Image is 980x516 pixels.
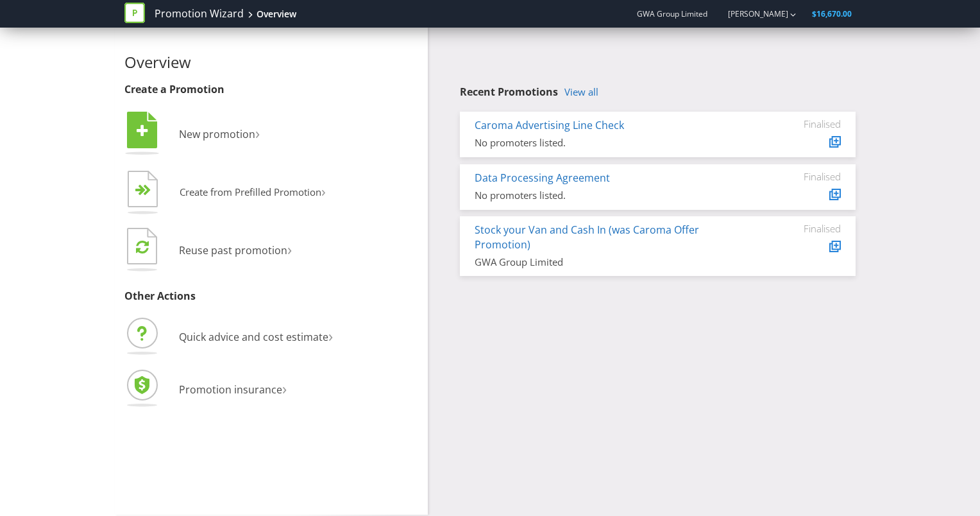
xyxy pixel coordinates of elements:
[475,171,610,185] a: Data Processing Agreement
[475,223,699,252] a: Stock your Van and Cash In (was Caroma Offer Promotion)
[179,127,255,141] span: New promotion
[475,255,745,269] div: GWA Group Limited
[179,330,328,344] span: Quick advice and cost estimate
[124,54,418,71] h2: Overview
[255,122,260,143] span: ›
[460,85,558,99] span: Recent Promotions
[287,238,292,259] span: ›
[179,243,287,257] span: Reuse past promotion
[143,184,151,196] tspan: 
[124,330,333,344] a: Quick advice and cost estimate›
[124,291,418,302] h3: Other Actions
[155,6,244,21] a: Promotion Wizard
[328,325,333,346] span: ›
[124,383,287,397] a: Promotion insurance›
[321,181,326,201] span: ›
[637,8,707,19] span: GWA Group Limited
[137,124,148,138] tspan: 
[475,189,745,202] div: No promoters listed.
[715,8,788,19] a: [PERSON_NAME]
[179,383,282,397] span: Promotion insurance
[136,239,149,254] tspan: 
[180,185,321,198] span: Create from Prefilled Promotion
[564,87,598,98] a: View all
[475,136,745,150] div: No promoters listed.
[257,8,296,21] div: Overview
[764,118,841,130] div: Finalised
[124,84,418,96] h3: Create a Promotion
[282,377,287,399] span: ›
[764,223,841,234] div: Finalised
[475,118,624,132] a: Caroma Advertising Line Check
[812,8,852,19] span: $16,670.00
[764,171,841,182] div: Finalised
[124,168,326,219] button: Create from Prefilled Promotion›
